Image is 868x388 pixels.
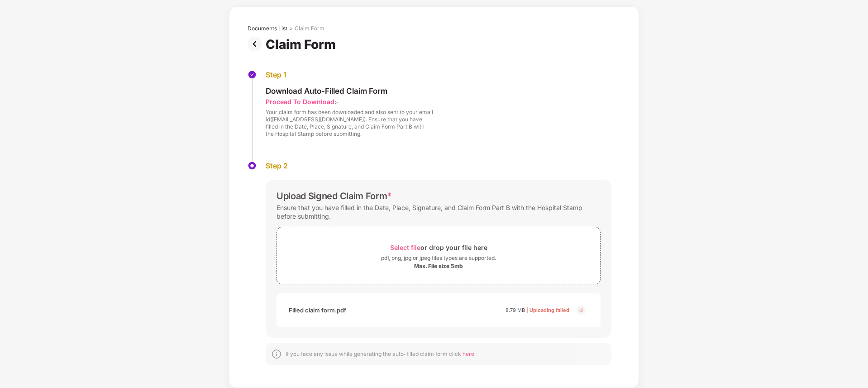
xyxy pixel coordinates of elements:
[289,25,293,32] div: >
[390,244,420,251] span: Select file
[266,97,334,106] div: Proceed To Download
[266,109,433,138] div: Your claim form has been downloaded and also sent to your email id([EMAIL_ADDRESS][DOMAIN_NAME])....
[266,86,433,96] div: Download Auto-Filled Claim Form
[576,305,587,316] img: svg+xml;base64,PHN2ZyBpZD0iQ3Jvc3MtMjR4MjQiIHhtbG5zPSJodHRwOi8vd3d3LnczLm9yZy8yMDAwL3N2ZyIgd2lkdG...
[277,201,601,222] div: Ensure that you have filled in the Date, Place, Signature, and Claim Form Part B with the Hospita...
[248,25,287,32] div: Documents List
[277,191,392,201] div: Upload Signed Claim Form
[277,234,600,277] span: Select fileor drop your file herepdf, png, jpg or jpeg files types are supported.Max. File size 5mb
[266,37,339,52] div: Claim Form
[334,99,338,105] span: >
[266,161,611,171] div: Step 2
[414,263,463,270] div: Max. File size 5mb
[506,307,525,313] span: 8.79 MB
[390,241,487,254] div: or drop your file here
[248,37,266,51] img: svg+xml;base64,PHN2ZyBpZD0iUHJldi0zMngzMiIgeG1sbnM9Imh0dHA6Ly93d3cudzMub3JnLzIwMDAvc3ZnIiB3aWR0aD...
[295,25,324,32] div: Claim Form
[381,254,496,263] div: pdf, png, jpg or jpeg files types are supported.
[463,350,474,357] span: here
[248,161,257,170] img: svg+xml;base64,PHN2ZyBpZD0iU3RlcC1BY3RpdmUtMzJ4MzIiIHhtbG5zPSJodHRwOi8vd3d3LnczLm9yZy8yMDAwL3N2Zy...
[289,302,346,318] div: Filled claim form.pdf
[248,70,257,79] img: svg+xml;base64,PHN2ZyBpZD0iU3RlcC1Eb25lLTMyeDMyIiB4bWxucz0iaHR0cDovL3d3dy53My5vcmcvMjAwMC9zdmciIH...
[271,349,282,359] img: svg+xml;base64,PHN2ZyBpZD0iSW5mb18tXzMyeDMyIiBkYXRhLW5hbWU9IkluZm8gLSAzMngzMiIgeG1sbnM9Imh0dHA6Ly...
[526,307,569,313] span: | Uploading failed
[286,350,474,358] div: If you face any issue while generating the auto-filled claim form click
[266,70,433,80] div: Step 1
